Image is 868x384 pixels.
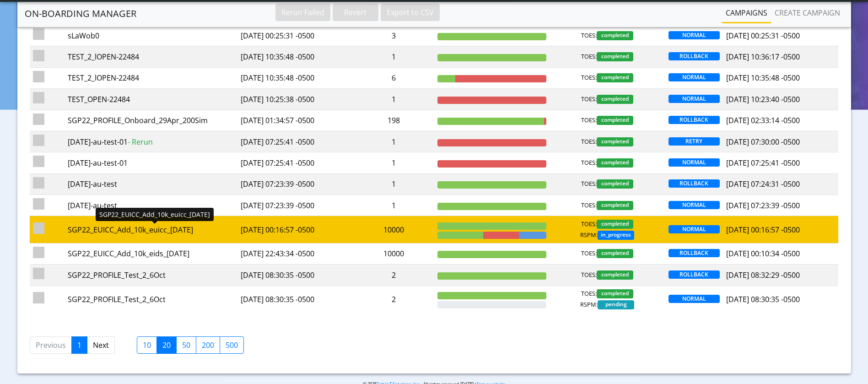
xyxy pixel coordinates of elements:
[353,67,434,88] td: 6
[220,336,244,354] label: 500
[128,137,153,147] span: - Rerun
[237,173,353,195] td: [DATE] 07:23:39 -0500
[580,231,598,240] span: RSPM:
[156,336,177,354] label: 20
[237,265,353,286] td: [DATE] 08:30:35 -0500
[597,289,633,298] span: completed
[726,270,800,280] span: [DATE] 08:32:29 -0500
[726,94,800,104] span: [DATE] 10:23:40 -0500
[581,270,597,280] span: TOES:
[726,200,800,211] span: [DATE] 07:23:39 -0500
[353,243,434,264] td: 10000
[237,195,353,216] td: [DATE] 07:23:39 -0500
[237,286,353,313] td: [DATE] 08:30:35 -0500
[597,116,633,125] span: completed
[669,249,720,257] span: ROLLBACK
[581,95,597,104] span: TOES:
[353,286,434,313] td: 2
[771,4,844,22] a: Create campaign
[68,30,234,41] div: sLaWob0
[581,201,597,210] span: TOES:
[353,89,434,110] td: 1
[237,216,353,243] td: [DATE] 00:16:57 -0500
[669,95,720,103] span: NORMAL
[726,52,800,62] span: [DATE] 10:36:17 -0500
[353,152,434,173] td: 1
[597,31,633,40] span: completed
[669,31,720,39] span: NORMAL
[581,179,597,189] span: TOES:
[581,137,597,146] span: TOES:
[669,73,720,81] span: NORMAL
[71,336,87,354] a: 1
[580,300,598,309] span: RSPM:
[581,52,597,61] span: TOES:
[68,94,234,105] div: TEST_OPEN-22484
[726,115,800,125] span: [DATE] 02:33:14 -0500
[726,137,800,147] span: [DATE] 07:30:00 -0500
[581,73,597,82] span: TOES:
[581,116,597,125] span: TOES:
[726,179,800,189] span: [DATE] 07:24:31 -0500
[353,46,434,67] td: 1
[581,158,597,168] span: TOES:
[669,270,720,279] span: ROLLBACK
[726,73,800,83] span: [DATE] 10:35:48 -0500
[669,158,720,167] span: NORMAL
[237,25,353,46] td: [DATE] 00:25:31 -0500
[275,4,330,21] button: Rerun Failed
[597,249,633,258] span: completed
[722,4,771,22] a: Campaigns
[597,73,633,82] span: completed
[581,31,597,40] span: TOES:
[581,249,597,258] span: TOES:
[68,136,234,147] div: [DATE]-au-test-01
[597,95,633,104] span: completed
[68,248,234,259] div: SGP22_EUICC_Add_10k_eids_[DATE]
[237,243,353,264] td: [DATE] 22:43:34 -0500
[353,131,434,152] td: 1
[726,225,800,235] span: [DATE] 00:16:57 -0500
[726,294,800,304] span: [DATE] 08:30:35 -0500
[68,72,234,83] div: TEST_2_lOPEN-22484
[597,158,633,168] span: completed
[68,115,234,126] div: SGP22_PROFILE_Onboard_29Apr_200Sim
[581,289,597,298] span: TOES:
[353,265,434,286] td: 2
[68,224,234,235] div: SGP22_EUICC_Add_10k_euicc_[DATE]
[669,179,720,188] span: ROLLBACK
[196,336,220,354] label: 200
[68,51,234,62] div: TEST_2_lOPEN-22484
[353,216,434,243] td: 10000
[237,46,353,67] td: [DATE] 10:35:48 -0500
[68,200,234,211] div: [DATE]-au-test
[353,25,434,46] td: 3
[25,5,136,23] a: On-Boarding Manager
[597,179,633,189] span: completed
[68,294,234,305] div: SGP22_PROFILE_Test_2_6Oct
[237,131,353,152] td: [DATE] 07:25:41 -0500
[237,152,353,173] td: [DATE] 07:25:41 -0500
[68,178,234,189] div: [DATE]-au-test
[96,208,214,221] div: SGP22_EUICC_Add_10k_euicc_[DATE]
[669,137,720,146] span: RETRY
[597,270,633,280] span: completed
[726,249,800,259] span: [DATE] 00:10:34 -0500
[87,336,115,354] a: Next
[597,201,633,210] span: completed
[176,336,196,354] label: 50
[353,110,434,131] td: 198
[669,201,720,209] span: NORMAL
[381,4,440,21] button: Export to CSV
[669,225,720,233] span: NORMAL
[726,31,800,41] span: [DATE] 00:25:31 -0500
[669,52,720,60] span: ROLLBACK
[68,157,234,168] div: [DATE]-au-test-01
[353,173,434,195] td: 1
[237,67,353,88] td: [DATE] 10:35:48 -0500
[726,158,800,168] span: [DATE] 07:25:41 -0500
[597,220,633,229] span: completed
[237,89,353,110] td: [DATE] 10:25:38 -0500
[581,220,597,229] span: TOES:
[597,137,633,146] span: completed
